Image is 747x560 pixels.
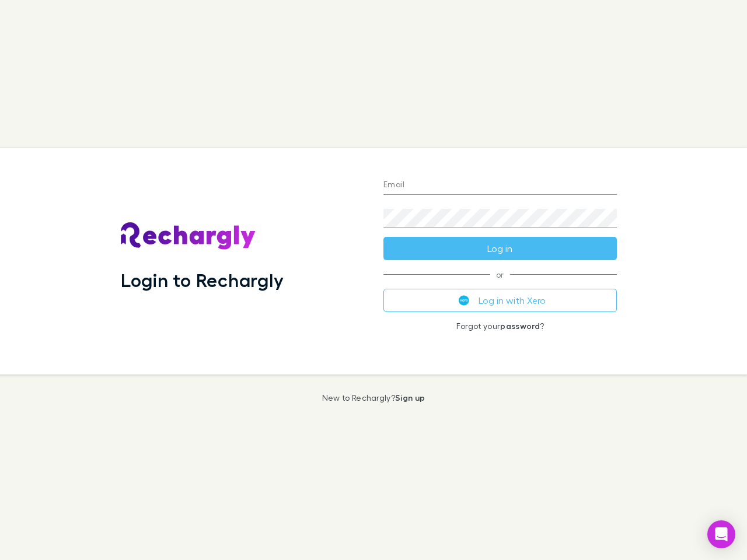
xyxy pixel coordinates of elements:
div: Open Intercom Messenger [707,520,735,548]
img: Xero's logo [459,295,469,306]
span: or [383,274,617,275]
a: Sign up [395,393,425,402]
button: Log in with Xero [383,289,617,312]
p: New to Rechargly? [322,393,425,402]
a: password [500,321,540,331]
img: Rechargly's Logo [121,222,256,250]
h1: Login to Rechargly [121,269,284,291]
button: Log in [383,237,617,260]
p: Forgot your ? [383,321,617,331]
